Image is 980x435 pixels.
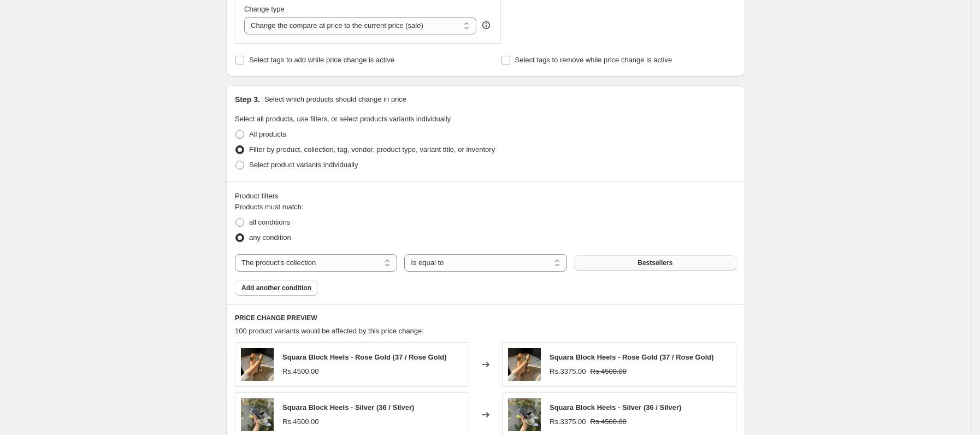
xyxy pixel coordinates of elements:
[235,327,424,335] span: 100 product variants would be affected by this price change:
[591,366,627,377] strike: Rs.4500.00
[235,191,736,202] div: Product filters
[550,366,586,377] div: Rs.3375.00
[508,398,541,431] img: IMG_6005_80x.jpg
[244,5,285,13] span: Change type
[241,348,274,381] img: IMG_6103_80x.jpg
[264,94,406,105] p: Select which products should change in price
[637,258,672,267] span: Bestsellers
[508,348,541,381] img: IMG_6103_80x.jpg
[235,280,318,296] button: Add another condition
[235,94,260,105] h2: Step 3.
[550,353,714,361] span: Squara Block Heels - Rose Gold (37 / Rose Gold)
[282,416,319,427] div: Rs.4500.00
[282,366,319,377] div: Rs.4500.00
[515,56,672,64] span: Select tags to remove while price change is active
[550,403,681,412] span: Squara Block Heels - Silver (36 / Silver)
[481,20,492,31] div: help
[241,284,311,292] span: Add another condition
[550,416,586,427] div: Rs.3375.00
[574,255,736,271] button: Bestsellers
[249,130,286,138] span: All products
[249,218,290,226] span: all conditions
[235,115,451,123] span: Select all products, use filters, or select products variants individually
[235,203,304,211] span: Products must match:
[249,145,495,154] span: Filter by product, collection, tag, vendor, product type, variant title, or inventory
[249,56,394,64] span: Select tags to add while price change is active
[282,403,414,412] span: Squara Block Heels - Silver (36 / Silver)
[249,161,358,169] span: Select product variants individually
[249,233,291,242] span: any condition
[241,398,274,431] img: IMG_6005_80x.jpg
[235,314,736,322] h6: PRICE CHANGE PREVIEW
[282,353,447,361] span: Squara Block Heels - Rose Gold (37 / Rose Gold)
[591,416,627,427] strike: Rs.4500.00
